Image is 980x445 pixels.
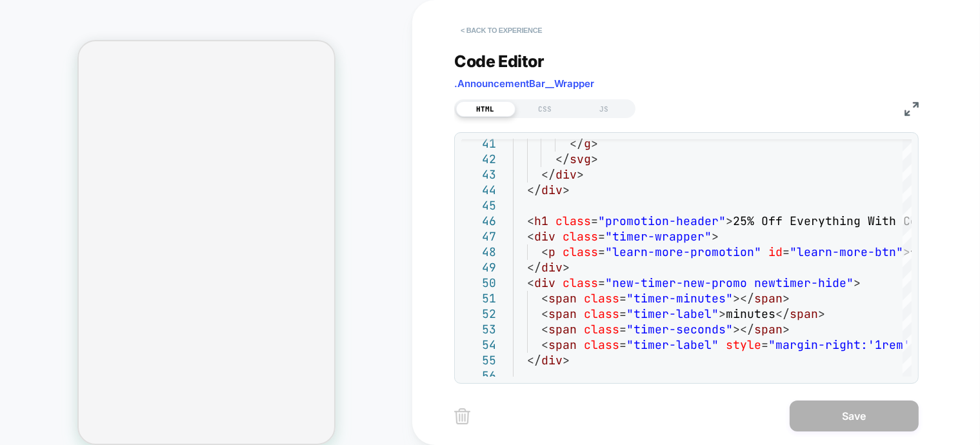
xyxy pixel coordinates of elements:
span: < [527,229,534,244]
span: .AnnouncementBar__Wrapper [454,77,594,90]
span: > [726,213,733,228]
span: < [527,213,534,228]
div: 55 [461,353,496,368]
span: class [563,229,598,244]
span: > [563,183,570,197]
span: < [541,337,548,352]
span: style [726,337,761,352]
span: div [541,183,563,197]
span: "learn-more-promotion" [605,244,761,259]
span: "learn-more-btn" [790,244,903,259]
span: span [790,306,818,321]
div: 46 [461,213,496,229]
span: > [719,306,726,321]
span: "margin-right:'1rem';" [768,337,925,352]
span: span [754,291,783,306]
span: span [754,322,783,337]
span: </ [555,152,570,166]
img: delete [454,408,470,424]
span: "timer-wrapper" [605,229,712,244]
div: 41 [461,136,496,152]
span: = [598,275,605,290]
div: 47 [461,229,496,244]
span: > [854,275,861,290]
span: minutes [726,306,775,321]
span: ></ [733,322,754,337]
span: class [584,291,619,306]
span: class [584,322,619,337]
div: 44 [461,183,496,198]
button: < Back to experience [454,20,548,41]
span: > [783,322,790,337]
span: = [761,337,768,352]
span: = [619,306,626,321]
div: HTML [456,101,515,117]
span: "timer-label" [626,337,719,352]
span: = [619,291,626,306]
div: CSS [515,101,575,117]
span: div [555,167,577,182]
span: = [598,244,605,259]
div: 48 [461,244,496,260]
div: 51 [461,291,496,306]
div: 52 [461,306,496,322]
span: > [712,229,719,244]
span: div [534,275,555,290]
div: 42 [461,152,496,167]
span: > [577,167,584,182]
span: = [619,337,626,352]
span: class [584,337,619,352]
span: HOMEPAGE [160,10,196,30]
span: Theme: MAIN [222,10,272,30]
span: div [541,353,563,368]
span: span [548,337,577,352]
span: > [591,152,598,166]
span: < [541,306,548,321]
span: </ [527,353,541,368]
span: 25% Off Everything With Code BW25 [733,213,967,228]
span: class [563,244,598,259]
div: 49 [461,260,496,275]
div: JS [575,101,634,117]
div: 45 [461,198,496,213]
span: = [598,229,605,244]
span: h1 [534,213,548,228]
span: "timer-label" [626,306,719,321]
span: class [563,275,598,290]
span: id [768,244,783,259]
span: class [584,306,619,321]
span: </ [541,167,555,182]
span: </ [527,183,541,197]
span: </ [775,306,790,321]
span: "timer-seconds" [626,322,733,337]
span: > [591,136,598,151]
span: < [527,275,534,290]
span: = [783,244,790,259]
span: < [541,291,548,306]
div: 56 [461,368,496,384]
span: > [783,291,790,306]
div: 53 [461,322,496,337]
span: ></ [733,291,754,306]
span: p [548,244,555,259]
span: "promotion-header" [598,213,726,228]
span: </ [570,136,584,151]
span: Code Editor [454,52,545,71]
div: 50 [461,275,496,291]
span: "new-timer-new-promo newtimer-hide" [605,275,854,290]
span: > [563,353,570,368]
span: </ [527,260,541,275]
span: div [541,260,563,275]
span: g [584,136,591,151]
span: > [818,306,825,321]
span: = [591,213,598,228]
span: class [555,213,591,228]
span: "timer-minutes" [626,291,733,306]
span: span [548,322,577,337]
div: 43 [461,167,496,183]
span: < [541,322,548,337]
span: = [619,322,626,337]
span: span [548,306,577,321]
span: div [534,229,555,244]
span: > [563,260,570,275]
